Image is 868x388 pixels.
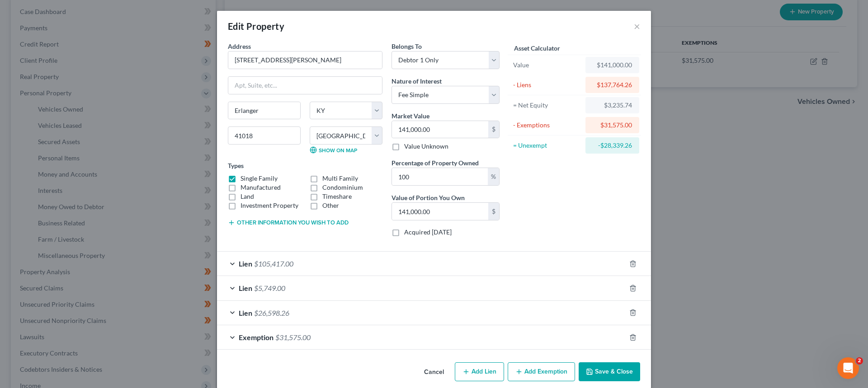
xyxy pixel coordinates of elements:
div: $ [488,121,499,138]
button: Add Exemption [508,362,575,381]
label: Manufactured [241,183,281,192]
div: = Unexempt [513,141,581,150]
input: Enter zip... [228,126,301,145]
input: Enter address... [228,51,382,69]
label: Land [241,192,254,201]
div: - Liens [513,80,581,89]
iframe: Intercom live chat [837,357,859,379]
div: $141,000.00 [593,61,632,70]
span: Exemption [239,333,274,341]
label: Timeshare [322,192,352,201]
input: 0.00 [392,203,488,220]
label: Market Value [392,111,429,121]
label: Condominium [322,183,363,192]
input: Apt, Suite, etc... [228,77,382,94]
div: $3,235.74 [593,101,632,110]
span: $105,417.00 [254,259,293,268]
div: - Exemptions [513,121,581,130]
label: Value of Portion You Own [392,193,465,202]
label: Investment Property [241,201,298,210]
span: $31,575.00 [275,333,311,341]
div: = Net Equity [513,101,581,110]
label: Percentage of Property Owned [392,158,479,168]
div: Edit Property [228,20,284,33]
div: % [488,168,499,185]
label: Multi Family [322,174,358,183]
span: Lien [239,284,252,292]
span: Lien [239,309,252,317]
label: Asset Calculator [514,43,560,53]
input: 0.00 [392,121,488,138]
input: Enter city... [228,102,300,119]
label: Types [228,161,244,170]
a: Show on Map [310,146,357,154]
div: $137,764.26 [593,80,632,89]
div: Value [513,61,581,70]
span: $5,749.00 [254,284,285,292]
div: $ [488,203,499,220]
button: Cancel [417,363,451,381]
button: × [634,21,640,32]
div: $31,575.00 [593,121,632,130]
button: Add Lien [455,362,504,381]
label: Nature of Interest [392,76,442,86]
label: Single Family [241,174,278,183]
span: Address [228,42,251,50]
span: $26,598.26 [254,309,289,317]
input: 0.00 [392,168,488,185]
label: Value Unknown [404,142,448,151]
label: Acquired [DATE] [404,228,452,237]
button: Other information you wish to add [228,219,349,226]
button: Save & Close [579,362,640,381]
span: Lien [239,259,252,268]
span: 2 [856,357,863,365]
div: -$28,339.26 [593,141,632,150]
span: Belongs To [392,42,422,50]
label: Other [322,201,339,210]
